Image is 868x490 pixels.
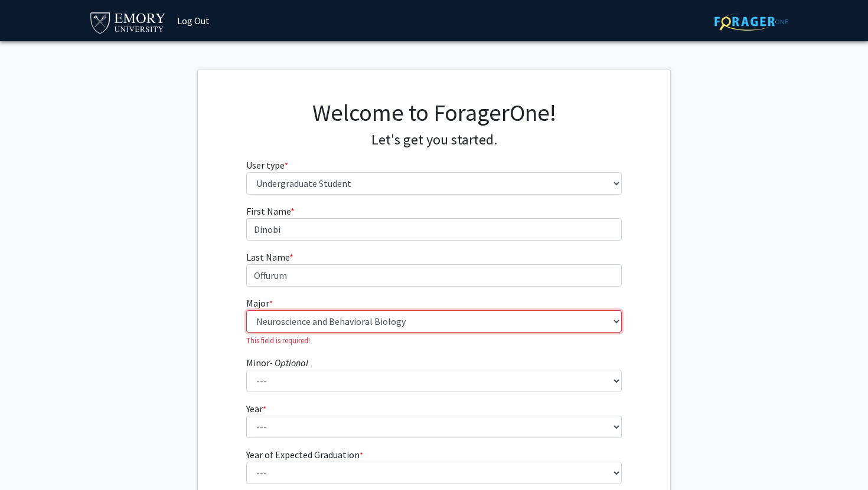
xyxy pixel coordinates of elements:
[246,335,622,346] p: This field is required!
[246,131,622,149] h4: Let's get you started.
[246,448,363,462] label: Year of Expected Graduation
[246,251,289,263] span: Last Name
[270,357,308,369] i: - Optional
[9,437,50,481] iframe: Chat
[246,356,308,370] label: Minor
[714,12,788,31] img: ForagerOne Logo
[246,158,288,172] label: User type
[246,205,291,217] span: First Name
[246,296,273,310] label: Major
[246,98,622,127] h1: Welcome to ForagerOne!
[246,402,266,416] label: Year
[89,9,167,35] img: Emory University Logo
